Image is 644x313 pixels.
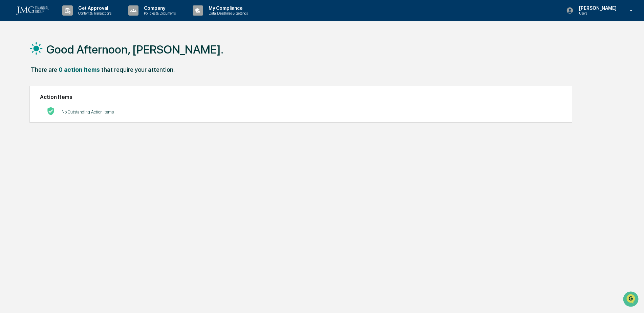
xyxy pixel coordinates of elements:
[574,11,620,16] p: Users
[203,5,251,11] p: My Compliance
[23,52,111,59] div: Start new chat
[7,99,12,104] div: 🔎
[67,115,82,120] span: Pylon
[62,109,114,114] p: No Outstanding Action Items
[73,5,115,11] p: Get Approval
[46,43,223,56] h1: Good Afternoon, [PERSON_NAME].
[7,86,12,91] div: 🖐️
[16,6,49,15] img: logo
[31,66,57,73] div: There are
[47,107,55,115] img: No Actions logo
[574,5,620,11] p: [PERSON_NAME]
[18,31,112,38] input: Clear
[48,114,82,120] a: Powered byPylon
[14,85,44,92] span: Preclearance
[40,94,562,100] h2: Action Items
[115,54,123,62] button: Start new chat
[73,11,115,16] p: Content & Transactions
[49,86,55,91] div: 🗄️
[46,83,87,95] a: 🗄️Attestations
[4,83,46,95] a: 🖐️Preclearance
[56,85,84,92] span: Attestations
[59,66,100,73] div: 0 action items
[622,291,641,309] iframe: Open customer support
[4,96,45,108] a: 🔎Data Lookup
[203,11,251,16] p: Data, Deadlines & Settings
[101,66,175,73] div: that require your attention.
[23,59,86,64] div: We're available if you need us!
[7,14,123,25] p: How can we help?
[138,11,179,16] p: Policies & Documents
[14,98,43,105] span: Data Lookup
[7,52,19,64] img: 1746055101610-c473b297-6a78-478c-a979-82029cc54cd1
[138,5,179,11] p: Company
